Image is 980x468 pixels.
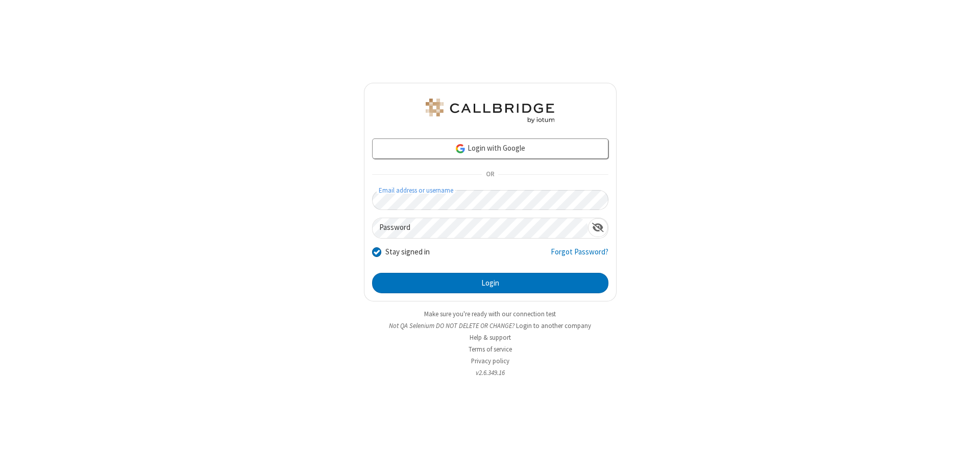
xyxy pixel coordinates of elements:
a: Make sure you're ready with our connection test [424,310,556,318]
a: Forgot Password? [551,246,608,266]
li: v2.6.349.16 [364,368,617,378]
input: Email address or username [372,190,608,210]
a: Privacy policy [471,357,509,365]
a: Login with Google [372,138,608,159]
a: Help & support [470,333,511,342]
img: QA Selenium DO NOT DELETE OR CHANGE [424,99,556,123]
label: Stay signed in [385,246,430,258]
div: Show password [588,218,608,237]
button: Login [372,273,608,293]
li: Not QA Selenium DO NOT DELETE OR CHANGE? [364,321,617,331]
input: Password [373,218,588,238]
a: Terms of service [469,345,512,354]
img: google-icon.png [455,143,466,154]
button: Login to another company [516,321,591,331]
span: OR [482,168,498,182]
